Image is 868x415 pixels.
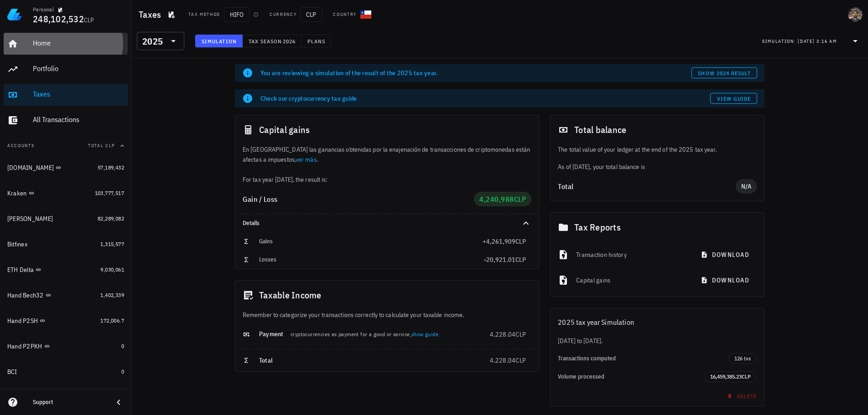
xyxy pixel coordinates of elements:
span: +4,261,909 [483,237,515,246]
span: 82,289,082 [98,215,124,222]
button: Delete [722,389,760,402]
span: View guide [717,95,751,102]
a: show guide [411,331,438,338]
span: 0 [121,343,124,349]
span: -20,921.01 [484,256,515,264]
a: Portfolio [4,58,128,80]
span: Delete [725,393,757,400]
span: download [702,251,749,259]
a: [PERSON_NAME] 82,289,082 [4,208,128,230]
button: AccountsTotal CLP [4,135,128,157]
div: As of [DATE], your total balance is [551,144,764,172]
div: Portfolio [33,64,124,73]
span: Payment [259,330,284,338]
span: download [702,276,749,284]
span: 1,402,339 [100,292,124,298]
span: 0 [121,368,124,375]
button: Tax season 2026 [243,35,301,47]
div: You are reviewing a simulation of the result of the 2025 tax year. [260,68,691,77]
div: [DOMAIN_NAME] [7,164,54,172]
div: Tax Reports [551,213,764,242]
button: Simulation [195,35,243,47]
a: ver más [296,155,317,164]
a: [DOMAIN_NAME] 57,189,432 [4,157,128,179]
span: Tax season [248,38,282,45]
div: Total [558,183,736,190]
div: 2025 tax year Simulation [551,308,764,336]
button: show 2024 result [691,67,757,78]
div: Country [333,11,357,18]
span: CLP [84,16,94,24]
a: BCI 0 [4,361,128,383]
div: Hand Bech32 [7,292,44,299]
a: View guide [710,93,757,104]
a: Bitfinex 1,315,577 [4,233,128,255]
div: Taxes [33,90,124,98]
div: Transactions computed [558,355,728,362]
span: Total CLP [88,143,115,149]
div: Kraken [7,190,27,197]
div: Details [243,220,509,227]
a: All Transactions [4,109,128,131]
img: LedgiFi [7,7,22,22]
span: HIFO [224,7,249,22]
span: 126 txs [734,354,751,364]
h1: Taxes [139,7,165,22]
button: download [695,272,757,288]
div: Hand P2SH [7,317,38,325]
div: All Transactions [33,115,124,124]
div: Bitfinex [7,241,27,248]
a: Kraken 103,777,517 [4,182,128,204]
span: CLP [515,356,526,364]
p: The total value of your ledger at the end of the 2025 tax year. [558,144,757,154]
span: 1,315,577 [100,241,124,247]
div: Losses [259,256,484,263]
div: Home [33,39,124,47]
div: Capital gains [576,270,688,290]
div: Capital gains [235,115,539,144]
span: 4,240,988 [479,195,514,204]
span: Gain / Loss [243,195,278,204]
span: CLP [515,330,526,338]
span: CLP [515,256,526,264]
div: Gains [259,238,483,245]
span: 248,102,532 [33,13,84,25]
a: Hand Bech32 1,402,339 [4,284,128,306]
a: Taxes [4,84,128,106]
span: CLP [514,195,526,204]
span: CLP [515,237,526,246]
span: Plans [307,38,325,45]
div: Total balance [551,115,764,144]
div: Remember to categorize your transactions correctly to calculate your taxable income. [235,310,539,320]
span: N/A [741,179,751,194]
div: avatar [848,7,863,22]
div: Volume processed [558,373,704,380]
div: BCI [7,368,17,376]
a: ETH Delta 9,030,061 [4,259,128,281]
div: Currency [270,11,296,18]
span: CLP [742,373,751,380]
div: 2025 [137,32,184,50]
span: 103,777,517 [95,190,124,196]
a: Hand P2SH 172,006.7 [4,310,128,332]
span: Total [259,356,273,364]
span: 9,030,061 [100,266,124,273]
span: 2026 [282,38,296,45]
span: show 2024 result [697,70,751,77]
button: download [695,246,757,263]
span: cryptocurrencies as payment for a good or service, . [291,331,440,338]
div: CL-icon [360,9,371,20]
a: Hand P2PKH 0 [4,335,128,357]
button: Plans [301,35,331,47]
span: CLP [300,7,322,22]
div: Simulation: [762,35,798,47]
div: [DATE] to [DATE]. [551,336,764,346]
span: 172,006.7 [100,317,124,324]
div: Check our cryptocurrency tax guide [260,94,710,103]
span: 57,189,432 [98,164,124,171]
div: Personal [33,6,54,13]
span: 4,228.04 [490,330,515,338]
div: En [GEOGRAPHIC_DATA] las ganancias obtenidas por la enajenación de transacciones de criptomonedas... [235,144,539,184]
div: Tax method [188,11,220,18]
span: Simulation [201,38,237,45]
